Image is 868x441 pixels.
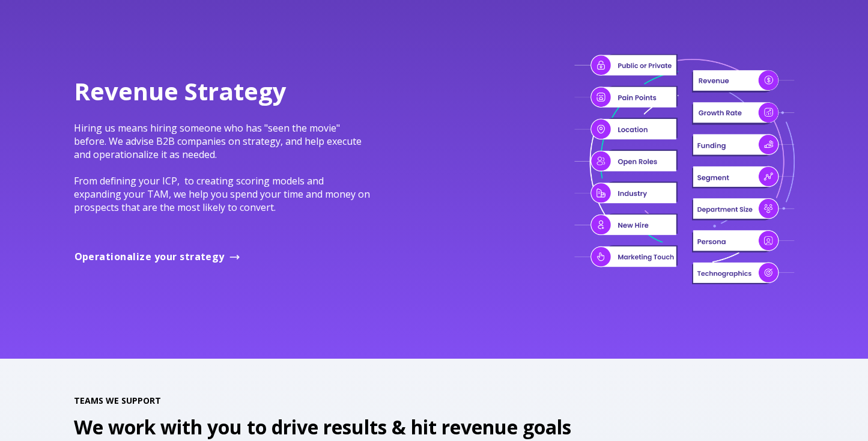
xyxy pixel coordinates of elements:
span: Revenue Strategy [74,75,287,108]
span: Operationalize your strategy [74,250,225,263]
span: TEAMS WE SUPPORT [74,395,795,407]
a: Operationalize your strategy [74,251,242,264]
span: Hiring us means hiring someone who has "seen the movie" before. We advise B2B companies on strate... [74,121,370,214]
h2: We work with you to drive results & hit revenue goals [74,414,795,441]
img: ICP Signaling & TAM Expansion [574,48,795,284]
